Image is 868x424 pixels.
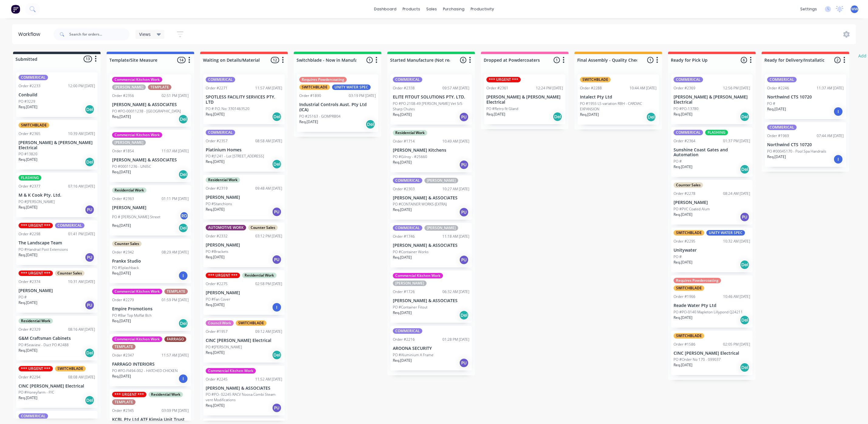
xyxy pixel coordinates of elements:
[393,289,415,295] div: Order #1726
[236,320,266,326] div: SWITCHBLADE
[255,85,282,91] div: 11:57 AM [DATE]
[206,329,228,334] div: Order #1957
[68,131,95,136] div: 10:39 AM [DATE]
[674,333,704,339] div: SWITCHBLADE
[390,223,472,267] div: COMMERICAL[PERSON_NAME]Order #174611:18 AM [DATE][PERSON_NAME] & ASSOCIATESPO #Container WorksReq...
[112,271,131,276] p: Req. [DATE]
[580,95,657,100] p: Intalect Pty Ltd
[424,178,458,183] div: [PERSON_NAME]
[817,85,844,91] div: 11:37 AM [DATE]
[674,77,703,82] div: COMMERICAL
[723,342,750,347] div: 02:05 PM [DATE]
[833,154,843,164] div: I
[674,230,704,236] div: SWITCHBLADE
[69,28,129,40] input: Search for orders...
[19,288,95,293] p: [PERSON_NAME]
[442,139,469,144] div: 10:49 AM [DATE]
[206,290,282,295] p: [PERSON_NAME]
[206,147,282,153] p: Platinium Homes
[393,207,412,212] p: Req. [DATE]
[674,315,692,320] p: Req. [DATE]
[112,318,131,324] p: Req. [DATE]
[112,265,139,271] p: PO #Splashback
[674,106,698,112] p: PO #PO-13780
[674,112,692,117] p: Req. [DATE]
[19,104,37,110] p: Req. [DATE]
[393,202,447,207] p: PO #CONTAINER WORKS (EXTRA)
[206,177,240,183] div: Residential Work
[16,72,98,117] div: COMMERICALOrder #223312:00 PM [DATE]ConbuildPO #3229Req.[DATE]Del
[740,212,750,222] div: PU
[365,119,375,129] div: Del
[19,140,95,150] p: [PERSON_NAME] & [PERSON_NAME] Electrical
[393,310,412,315] p: Req. [DATE]
[112,344,136,350] div: TEMPLATE
[674,342,695,347] div: Order #1586
[164,336,186,342] div: FARRAGO
[765,122,846,167] div: COMMERICALOrder #196907:44 AM [DATE]Northwind CTS 10720PO #00045170 - Pool Spa HandrailsReq.[DATE]I
[19,92,95,98] p: Conbuild
[164,289,188,294] div: TEMPLATE
[674,260,692,265] p: Req. [DATE]
[393,101,469,112] p: PO #PO 2108-49 [PERSON_NAME] Vet S/S Sharp Chutes
[19,75,48,80] div: COMMERICAL
[206,207,225,212] p: Req. [DATE]
[486,85,508,91] div: Order #2361
[110,334,191,386] div: Commercial Kitchen WorkFARRAGOTEMPLATEOrder #234711:57 AM [DATE]FARRAGO INTERIORSPO #PO-FI494-002...
[393,328,422,334] div: COMMERICAL
[393,77,422,82] div: COMMERICAL
[674,130,703,135] div: COMMERICAL
[767,125,797,130] div: COMMERICAL
[178,319,188,328] div: Del
[112,250,134,255] div: Order #2342
[16,364,98,408] div: *** URGENT ***SWITCHBLADEOrder #229408:08 AM [DATE]CINC [PERSON_NAME] ElectricalPO #Honeyfarm - P...
[206,225,246,230] div: AUTOMOTIVE WORK
[16,173,98,217] div: FLASHINGOrder #237707:16 AM [DATE]M & K Cook Pty. Ltd.PO #[PERSON_NAME]Req.[DATE]PU
[85,157,94,167] div: Del
[817,133,844,139] div: 07:44 AM [DATE]
[459,358,469,368] div: PU
[393,154,427,160] p: PO #Gilroy - #25660
[206,195,282,200] p: [PERSON_NAME]
[393,85,415,91] div: Order #2338
[206,85,228,91] div: Order #2271
[674,95,750,105] p: [PERSON_NAME] & [PERSON_NAME] Electrical
[68,279,95,284] div: 10:31 AM [DATE]
[723,138,750,144] div: 01:37 PM [DATE]
[393,130,427,136] div: Residential Work
[767,85,789,91] div: Order #2246
[112,169,131,175] p: Req. [DATE]
[255,138,282,144] div: 08:58 AM [DATE]
[19,175,41,181] div: FLASHING
[299,93,321,98] div: Order #1890
[85,300,94,310] div: PU
[393,148,469,153] p: [PERSON_NAME] Kitchens
[206,130,235,135] div: COMMERICAL
[19,300,37,305] p: Req. [DATE]
[206,153,264,159] p: PO #J1241 - Lot [STREET_ADDRESS]
[486,95,563,105] p: [PERSON_NAME] & [PERSON_NAME] Electrical
[16,268,98,313] div: *** URGENT ***Counter SalesOrder #237410:31 AM [DATE][PERSON_NAME]PO #Req.[DATE]PU
[671,180,753,225] div: Counter SalesOrder #227808:24 AM [DATE][PERSON_NAME]PO #PVC Coated AlumReq.[DATE]PU
[206,350,225,355] p: Req. [DATE]
[255,281,282,287] div: 02:58 PM [DATE]
[390,271,472,323] div: Commercial Kitchen Work[PERSON_NAME]Order #172606:32 AM [DATE][PERSON_NAME] & ASSOCIATESPO #Conta...
[112,164,151,169] p: PO #00011236 - UNISC
[459,255,469,265] div: PU
[767,106,786,112] p: Req. [DATE]
[851,6,858,12] span: MW
[459,310,469,320] div: Del
[162,148,189,154] div: 11:07 AM [DATE]
[112,223,131,228] p: Req. [DATE]
[674,212,692,217] p: Req. [DATE]
[393,186,415,192] div: Order #2303
[203,127,285,172] div: COMMERICALOrder #235708:58 AM [DATE]Platinium HomesPO #J1241 - Lot [STREET_ADDRESS]Req.[DATE]Del
[393,112,412,117] p: Req. [DATE]
[390,74,472,125] div: COMMERICALOrder #233809:57 AM [DATE]ELITE FITOUT SOLUTIONS PTY. LTD.PO #PO 2108-49 [PERSON_NAME] ...
[112,259,189,264] p: Frankx Studio
[16,220,98,265] div: *** URGENT ***COMMERICALOrder #229801:41 PM [DATE]The Landscape TeamPO #Handrail Post ExtensionsR...
[580,77,611,82] div: SWITCHBLADE
[180,211,189,220] div: RD
[110,74,191,127] div: Commercial Kitchen Work[PERSON_NAME]TEMPLATEOrder #235602:51 PM [DATE][PERSON_NAME] & ASSOCIATESP...
[19,336,95,341] p: G&M Craftsman Cabinets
